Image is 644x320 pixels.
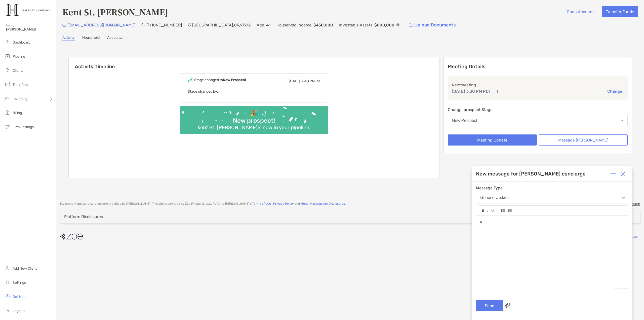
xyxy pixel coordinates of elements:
[452,88,491,94] p: [DATE] 3:30 PM PDT
[5,293,11,299] img: get-help icon
[13,280,26,285] span: Settings
[622,197,625,199] img: Open dropdown arrow
[289,79,301,83] span: [DATE],
[621,171,626,176] img: Close
[409,23,413,27] img: button icon
[180,106,328,130] img: Confetti
[614,289,629,297] p: 1
[448,115,628,126] button: New Prospect
[252,202,271,205] a: Terms of Use
[5,81,11,87] img: transfers icon
[13,295,26,299] span: Get Help
[301,202,345,205] a: Model Marketplace Disclosures
[13,54,25,59] span: Pipeline
[491,209,494,212] img: Editor control icon
[13,309,25,313] span: Log out
[480,195,509,200] div: General Update
[476,186,629,190] span: Message Type
[62,35,75,41] a: Activity
[188,23,191,27] img: Location Icon
[64,214,103,219] div: Platform Disclosures
[5,95,11,101] img: investing icon
[82,35,100,41] a: Household
[448,134,537,146] button: Meeting Update
[602,6,638,17] button: Transfer Funds
[69,57,439,69] h6: Activity Timeline
[448,63,628,70] p: Meeting Details
[62,6,168,18] h4: Kent St. [PERSON_NAME]
[452,82,624,88] p: Next meeting
[406,20,459,30] a: Upload Documents
[563,6,598,17] button: Open Account
[505,303,510,308] img: paperclip attachments
[313,22,333,28] p: $450,000
[396,23,399,26] img: Info Icon
[508,209,512,212] img: Editor control icon
[5,53,11,59] img: pipeline icon
[501,209,505,212] img: Editor control icon
[5,279,11,285] img: settings icon
[13,111,22,115] span: Billing
[231,117,277,124] div: New prospect!
[476,300,503,311] button: Send
[452,118,477,123] div: New Prospect
[273,202,294,205] a: Privacy Policy
[195,124,312,130] div: Kent St. [PERSON_NAME] is now in your pipeline.
[67,22,135,28] p: [EMAIL_ADDRESS][DOMAIN_NAME]
[62,24,66,27] img: Email Icon
[188,88,320,95] p: Stage changed by:
[374,22,394,28] p: $800,000
[188,78,192,82] img: Event icon
[339,22,372,28] p: Investable Assets
[620,120,623,122] img: Open dropdown arrow
[487,209,488,212] img: Editor control icon
[5,124,11,130] img: firm-settings icon
[476,192,629,203] button: General Update
[606,89,624,94] button: Change
[301,79,320,83] span: 2:48 PM PD
[146,22,182,28] p: [PHONE_NUMBER]
[107,35,123,41] a: Accounts
[192,22,251,28] p: [GEOGRAPHIC_DATA] , OR , 97212
[276,22,311,28] p: Household Income
[60,202,346,206] p: Investment advisory services are provided by [PERSON_NAME] . This site is powered by Zoe Financia...
[194,78,246,82] div: Stage changed to
[223,78,246,82] b: New Prospect
[257,22,264,28] p: Age
[248,110,260,117] div: 🎉
[493,89,498,93] img: communication type
[141,23,145,27] img: Phone Icon
[13,125,34,129] span: Firm Settings
[482,209,484,212] img: Editor control icon
[13,68,23,73] span: Clients
[13,97,27,101] span: Investing
[13,40,30,45] span: Dashboard
[6,27,53,31] span: [PERSON_NAME]!
[266,22,270,28] p: 41
[5,39,11,45] img: dashboard icon
[60,231,83,242] img: company logo
[6,2,50,20] img: Zoe Logo
[13,266,37,271] span: Add New Client
[5,110,11,116] img: billing icon
[448,106,628,113] p: Change prospect Stage
[476,171,586,177] div: New message for [PERSON_NAME] concierge
[611,171,616,176] img: Expand or collapse
[539,134,628,146] button: Message [PERSON_NAME]
[5,67,11,73] img: clients icon
[13,83,28,87] span: Transfers
[5,307,11,313] img: logout icon
[5,265,11,271] img: add_new_client icon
